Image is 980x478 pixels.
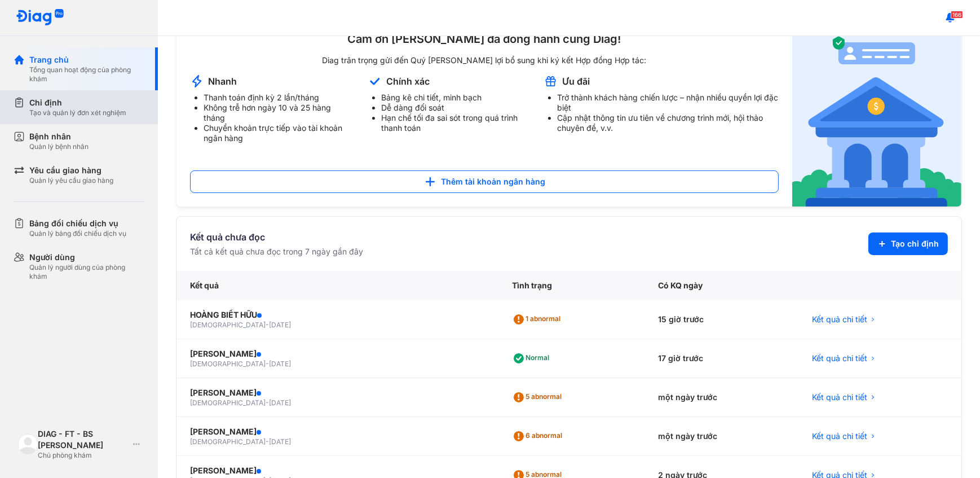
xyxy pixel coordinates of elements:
[190,230,363,244] div: Kết quả chưa đọc
[266,359,269,368] span: -
[562,75,590,87] div: Ưu đãi
[381,93,530,103] li: Bảng kê chi tiết, minh bạch
[29,131,89,142] div: Bệnh nhân
[176,271,498,300] div: Kết quả
[204,93,354,103] li: Thanh toán định kỳ 2 lần/tháng
[204,103,354,123] li: Không trễ hơn ngày 10 và 25 hàng tháng
[544,74,558,88] img: account-announcement
[792,18,961,207] img: account-announcement
[190,426,485,437] div: [PERSON_NAME]
[557,93,779,113] li: Trở thành khách hàng chiến lược – nhận nhiều quyền lợi đặc biệt
[190,437,266,446] span: [DEMOGRAPHIC_DATA]
[190,55,779,65] div: Diag trân trọng gửi đến Quý [PERSON_NAME] lợi bổ sung khi ký kết Hợp đồng Hợp tác:
[812,431,867,442] span: Kết quả chi tiết
[951,11,963,19] span: 166
[269,359,291,368] span: [DATE]
[190,387,485,398] div: [PERSON_NAME]
[18,434,38,454] img: logo
[381,113,530,133] li: Hạn chế tối đa sai sót trong quá trình thanh toán
[29,218,126,229] div: Bảng đối chiếu dịch vụ
[190,74,204,88] img: account-announcement
[38,451,129,460] div: Chủ phòng khám
[812,353,867,364] span: Kết quả chi tiết
[557,113,779,133] li: Cập nhật thông tin ưu tiên về chương trình mới, hội thảo chuyên đề, v.v.
[190,465,485,476] div: [PERSON_NAME]
[29,165,113,176] div: Yêu cầu giao hàng
[891,238,939,249] span: Tạo chỉ định
[29,108,126,117] div: Tạo và quản lý đơn xét nghiệm
[266,398,269,407] span: -
[190,246,363,257] div: Tất cả kết quả chưa đọc trong 7 ngày gần đây
[644,271,798,300] div: Có KQ ngày
[38,428,129,451] div: DIAG - FT - BS [PERSON_NAME]
[29,176,113,185] div: Quản lý yêu cầu giao hàng
[29,142,89,151] div: Quản lý bệnh nhân
[812,314,867,325] span: Kết quả chi tiết
[190,309,485,321] div: HOÀNG BIẾT HỮU
[266,437,269,446] span: -
[512,388,566,406] div: 5 abnormal
[29,252,144,263] div: Người dùng
[269,398,291,407] span: [DATE]
[368,74,382,88] img: account-announcement
[204,123,354,143] li: Chuyển khoản trực tiếp vào tài khoản ngân hàng
[644,378,798,417] div: một ngày trước
[644,339,798,378] div: 17 giờ trước
[266,321,269,329] span: -
[512,349,554,367] div: Normal
[512,310,565,328] div: 1 abnormal
[644,417,798,456] div: một ngày trước
[190,348,485,359] div: [PERSON_NAME]
[190,321,266,329] span: [DEMOGRAPHIC_DATA]
[868,233,948,255] button: Tạo chỉ định
[16,9,64,27] img: logo
[386,75,430,87] div: Chính xác
[381,103,530,113] li: Dễ dàng đối soát
[269,321,291,329] span: [DATE]
[812,392,867,403] span: Kết quả chi tiết
[269,437,291,446] span: [DATE]
[29,54,144,65] div: Trang chủ
[190,32,779,46] div: Cảm ơn [PERSON_NAME] đã đồng hành cùng Diag!
[29,263,144,281] div: Quản lý người dùng của phòng khám
[512,427,567,445] div: 6 abnormal
[644,300,798,339] div: 15 giờ trước
[190,359,266,368] span: [DEMOGRAPHIC_DATA]
[498,271,644,300] div: Tình trạng
[208,75,237,87] div: Nhanh
[190,398,266,407] span: [DEMOGRAPHIC_DATA]
[29,65,144,84] div: Tổng quan hoạt động của phòng khám
[29,229,126,238] div: Quản lý bảng đối chiếu dịch vụ
[190,170,779,193] button: Thêm tài khoản ngân hàng
[29,97,126,108] div: Chỉ định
